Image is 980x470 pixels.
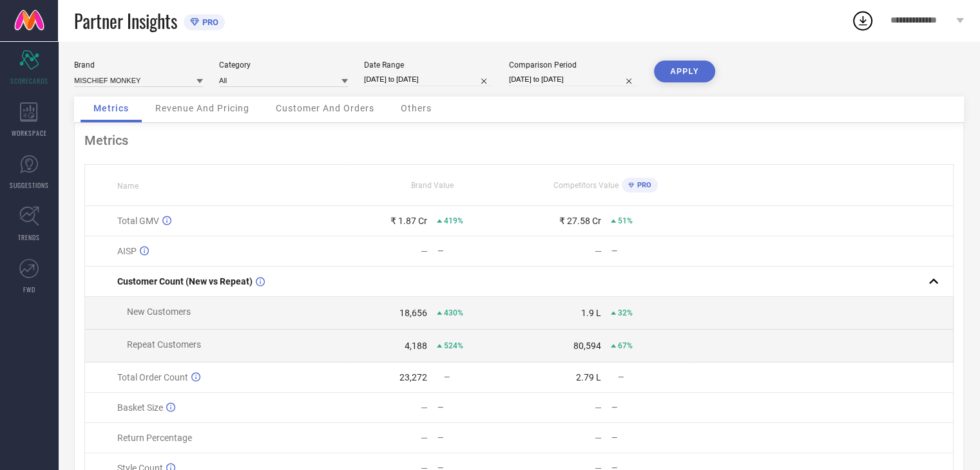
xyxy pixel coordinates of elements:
[364,61,493,70] div: Date Range
[117,372,188,382] span: Total Order Count
[509,73,638,86] input: Select comparison period
[573,341,601,351] div: 80,594
[276,103,374,113] span: Customer And Orders
[117,402,163,413] span: Basket Size
[401,103,432,113] span: Others
[618,216,633,225] span: 51%
[595,433,602,443] div: —
[618,341,633,350] span: 67%
[74,61,203,70] div: Brand
[117,182,139,191] span: Name
[654,61,715,82] button: APPLY
[421,246,428,256] div: —
[12,128,47,138] span: WORKSPACE
[618,373,624,382] span: —
[74,8,177,34] span: Partner Insights
[199,17,218,27] span: PRO
[117,246,137,256] span: AISP
[405,341,427,351] div: 4,188
[84,133,954,148] div: Metrics
[411,181,454,190] span: Brand Value
[611,403,692,412] div: —
[444,341,463,350] span: 524%
[93,103,129,113] span: Metrics
[851,9,874,32] div: Open download list
[611,247,692,256] div: —
[444,373,450,382] span: —
[444,308,463,317] span: 430%
[553,181,619,190] span: Competitors Value
[399,308,427,318] div: 18,656
[437,247,518,256] div: —
[117,433,192,443] span: Return Percentage
[155,103,249,113] span: Revenue And Pricing
[559,216,601,226] div: ₹ 27.58 Cr
[611,433,692,442] div: —
[390,216,427,226] div: ₹ 1.87 Cr
[421,402,428,413] div: —
[581,308,601,318] div: 1.9 L
[10,76,48,86] span: SCORECARDS
[618,308,633,317] span: 32%
[509,61,638,70] div: Comparison Period
[437,433,518,442] div: —
[117,276,253,287] span: Customer Count (New vs Repeat)
[421,433,428,443] div: —
[127,306,191,317] span: New Customers
[595,246,602,256] div: —
[444,216,463,225] span: 419%
[576,372,601,382] div: 2.79 L
[219,61,348,70] div: Category
[10,180,49,190] span: SUGGESTIONS
[127,339,201,350] span: Repeat Customers
[18,232,40,242] span: TRENDS
[399,372,427,382] div: 23,272
[23,285,35,294] span: FWD
[364,73,493,86] input: Select date range
[437,403,518,412] div: —
[595,402,602,413] div: —
[117,216,159,226] span: Total GMV
[634,181,651,189] span: PRO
